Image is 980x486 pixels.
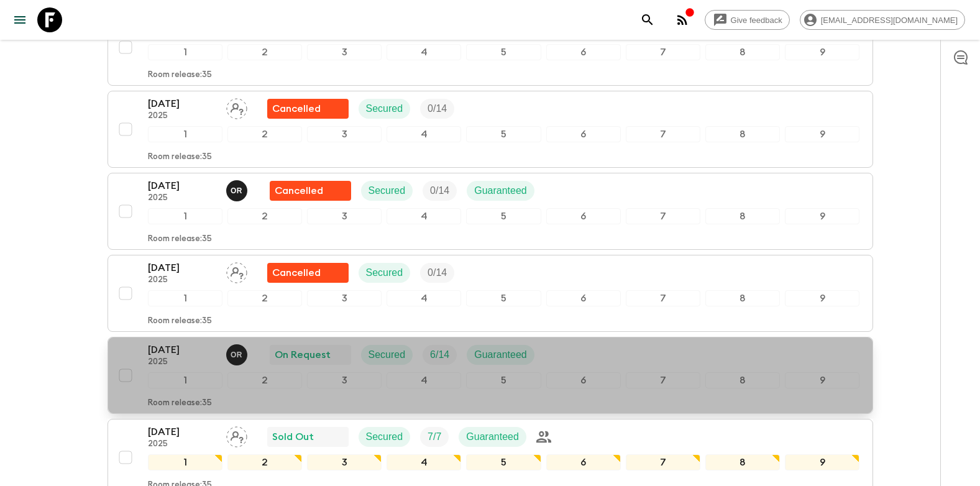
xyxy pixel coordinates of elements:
[366,429,403,444] p: Secured
[423,345,457,365] div: Trip Fill
[466,208,541,224] div: 5
[361,181,413,201] div: Secured
[148,290,222,306] div: 1
[785,44,859,60] div: 9
[359,427,411,447] div: Secured
[428,265,447,280] p: 0 / 14
[226,430,247,440] span: Assign pack leader
[430,347,449,362] p: 6 / 14
[626,454,700,470] div: 7
[387,126,461,142] div: 4
[227,126,302,142] div: 2
[148,70,212,80] p: Room release: 35
[785,126,859,142] div: 9
[785,290,859,306] div: 9
[428,101,447,116] p: 0 / 14
[428,429,441,444] p: 7 / 7
[724,16,789,25] span: Give feedback
[108,91,873,168] button: [DATE]2025Assign pack leaderFlash Pack cancellationSecuredTrip Fill123456789Room release:35
[546,290,621,306] div: 6
[267,99,349,119] div: Flash Pack cancellation
[366,101,403,116] p: Secured
[705,372,780,388] div: 8
[423,181,457,201] div: Trip Fill
[227,44,302,60] div: 2
[148,260,216,275] p: [DATE]
[420,263,454,283] div: Trip Fill
[466,454,541,470] div: 5
[430,183,449,198] p: 0 / 14
[108,255,873,332] button: [DATE]2025Assign pack leaderFlash Pack cancellationSecuredTrip Fill123456789Room release:35
[307,454,382,470] div: 3
[307,208,382,224] div: 3
[272,429,314,444] p: Sold Out
[272,265,321,280] p: Cancelled
[705,454,780,470] div: 8
[275,347,331,362] p: On Request
[369,183,406,198] p: Secured
[227,208,302,224] div: 2
[635,7,660,32] button: search adventures
[226,348,250,358] span: Oscar Rincon
[226,184,250,194] span: Oscar Rincon
[226,180,250,201] button: OR
[705,10,790,30] a: Give feedback
[307,126,382,142] div: 3
[474,347,527,362] p: Guaranteed
[7,7,32,32] button: menu
[705,44,780,60] div: 8
[148,439,216,449] p: 2025
[108,173,873,250] button: [DATE]2025Oscar RinconFlash Pack cancellationSecuredTrip FillGuaranteed123456789Room release:35
[546,208,621,224] div: 6
[227,454,302,470] div: 2
[387,208,461,224] div: 4
[148,316,212,326] p: Room release: 35
[272,101,321,116] p: Cancelled
[387,290,461,306] div: 4
[148,424,216,439] p: [DATE]
[785,372,859,388] div: 9
[108,9,873,86] button: [DATE]2025Assign pack leaderFlash Pack cancellationSecuredTrip Fill123456789Room release:35
[270,181,351,201] div: Flash Pack cancellation
[705,126,780,142] div: 8
[387,44,461,60] div: 4
[785,454,859,470] div: 9
[814,16,964,25] span: [EMAIL_ADDRESS][DOMAIN_NAME]
[546,126,621,142] div: 6
[466,290,541,306] div: 5
[387,372,461,388] div: 4
[148,454,222,470] div: 1
[148,275,216,285] p: 2025
[359,99,411,119] div: Secured
[626,208,700,224] div: 7
[536,429,551,444] div: Private Group
[366,265,403,280] p: Secured
[108,337,873,414] button: [DATE]2025Oscar RinconOn RequestSecuredTrip FillGuaranteed123456789Room release:35
[148,398,212,408] p: Room release: 35
[148,111,216,121] p: 2025
[466,372,541,388] div: 5
[148,152,212,162] p: Room release: 35
[226,266,247,276] span: Assign pack leader
[148,193,216,203] p: 2025
[626,372,700,388] div: 7
[359,263,411,283] div: Secured
[546,454,621,470] div: 6
[626,126,700,142] div: 7
[148,234,212,244] p: Room release: 35
[361,345,413,365] div: Secured
[226,344,250,365] button: OR
[148,126,222,142] div: 1
[705,290,780,306] div: 8
[546,372,621,388] div: 6
[275,183,323,198] p: Cancelled
[148,342,216,357] p: [DATE]
[148,357,216,367] p: 2025
[785,208,859,224] div: 9
[267,263,349,283] div: Flash Pack cancellation
[148,372,222,388] div: 1
[231,350,242,360] p: O R
[227,372,302,388] div: 2
[466,126,541,142] div: 5
[420,99,454,119] div: Trip Fill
